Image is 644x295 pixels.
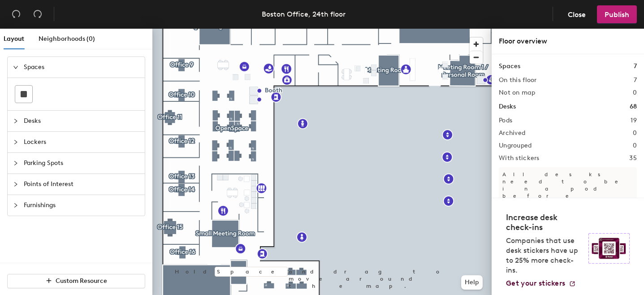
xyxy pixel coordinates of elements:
h2: Archived [499,130,525,137]
h2: 0 [633,89,637,96]
h2: 0 [633,142,637,149]
h2: On this floor [499,77,537,84]
button: Undo (⌘ + Z) [7,5,25,23]
span: Close [568,10,586,19]
h2: 35 [629,155,637,162]
div: Boston Office, 24th floor [262,9,346,20]
span: collapsed [13,139,18,145]
span: Custom Resource [56,277,107,285]
h4: Increase desk check-ins [506,213,583,232]
h1: Desks [499,102,516,112]
img: Sticker logo [588,233,630,264]
span: collapsed [13,118,18,124]
span: Lockers [24,132,139,152]
span: Points of Interest [24,174,139,195]
h2: 19 [631,117,637,124]
h2: Not on map [499,89,535,96]
div: Floor overview [499,36,637,47]
h2: With stickers [499,155,540,162]
a: Get your stickers [506,279,576,288]
span: expanded [13,65,18,70]
h1: Spaces [499,61,520,71]
button: Redo (⌘ + ⇧ + Z) [29,5,47,23]
button: Close [560,5,593,23]
span: Desks [24,111,139,131]
span: collapsed [13,203,18,208]
span: Parking Spots [24,153,139,174]
span: Furnishings [24,195,139,216]
button: Publish [597,5,637,23]
button: Custom Resource [7,274,145,288]
p: All desks need to be in a pod before saving [499,167,637,210]
h2: Pods [499,117,512,124]
h2: 7 [634,77,637,84]
h1: 68 [630,102,637,112]
span: Layout [4,35,24,43]
h2: Ungrouped [499,142,532,149]
span: Spaces [24,57,139,78]
h2: 0 [633,130,637,137]
h1: 7 [634,61,637,71]
span: collapsed [13,161,18,166]
span: Get your stickers [506,279,565,287]
span: Publish [605,10,629,19]
button: Help [461,275,483,290]
span: collapsed [13,182,18,187]
p: Companies that use desk stickers have up to 25% more check-ins. [506,236,583,275]
span: Neighborhoods (0) [39,35,95,43]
